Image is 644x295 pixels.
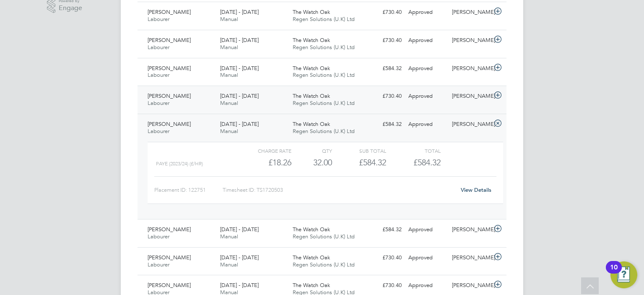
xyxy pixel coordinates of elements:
span: The Watch Oak [293,37,330,44]
span: Regen Solutions (U.K) Ltd [293,71,355,78]
div: Approved [405,89,449,103]
span: The Watch Oak [293,8,330,16]
span: Manual [220,261,238,268]
a: View Details [461,186,491,193]
span: [DATE] - [DATE] [220,226,259,233]
div: [PERSON_NAME] [449,117,492,131]
span: £584.32 [413,157,441,167]
div: £730.40 [361,5,405,19]
div: Approved [405,251,449,265]
span: [PERSON_NAME] [148,92,191,99]
div: [PERSON_NAME] [449,89,492,103]
span: Regen Solutions (U.K) Ltd [293,99,355,107]
div: Approved [405,62,449,76]
span: [PERSON_NAME] [148,254,191,261]
span: Manual [220,71,238,78]
span: Labourer [148,16,169,23]
div: Total [386,146,440,156]
span: [PERSON_NAME] [148,8,191,16]
span: Manual [220,128,238,135]
div: £18.26 [237,156,291,170]
span: PAYE (2023/24) (£/HR) [156,161,203,167]
span: Regen Solutions (U.K) Ltd [293,261,355,268]
span: [PERSON_NAME] [148,226,191,233]
span: Regen Solutions (U.K) Ltd [293,233,355,240]
span: Regen Solutions (U.K) Ltd [293,128,355,135]
span: The Watch Oak [293,92,330,99]
span: Regen Solutions (U.K) Ltd [293,44,355,51]
span: [DATE] - [DATE] [220,37,259,44]
span: Manual [220,233,238,240]
div: £584.32 [361,223,405,237]
span: The Watch Oak [293,226,330,233]
div: QTY [291,146,332,156]
div: [PERSON_NAME] [449,5,492,19]
div: Approved [405,34,449,47]
div: [PERSON_NAME] [449,223,492,237]
span: Labourer [148,44,169,51]
div: Placement ID: 122751 [154,183,223,197]
div: Approved [405,117,449,131]
div: Charge rate [237,146,291,156]
span: [DATE] - [DATE] [220,254,259,261]
span: Engage [59,5,82,12]
div: Sub Total [332,146,386,156]
span: [DATE] - [DATE] [220,92,259,99]
span: The Watch Oak [293,282,330,289]
div: £584.32 [361,117,405,131]
span: Manual [220,16,238,23]
div: Timesheet ID: TS1720503 [223,183,455,197]
div: £730.40 [361,251,405,265]
span: Labourer [148,233,169,240]
div: 32.00 [291,156,332,170]
span: [PERSON_NAME] [148,120,191,128]
div: [PERSON_NAME] [449,251,492,265]
div: [PERSON_NAME] [449,279,492,292]
div: £584.32 [361,62,405,76]
span: The Watch Oak [293,120,330,128]
span: Regen Solutions (U.K) Ltd [293,16,355,23]
span: [PERSON_NAME] [148,65,191,72]
div: [PERSON_NAME] [449,62,492,76]
div: Approved [405,223,449,237]
div: [PERSON_NAME] [449,34,492,47]
button: Open Resource Center, 10 new notifications [610,261,637,288]
span: Labourer [148,99,169,107]
div: £730.40 [361,89,405,103]
span: The Watch Oak [293,65,330,72]
span: Labourer [148,71,169,78]
span: Manual [220,99,238,107]
span: [DATE] - [DATE] [220,8,259,16]
div: £730.40 [361,279,405,292]
div: £584.32 [332,156,386,170]
span: [DATE] - [DATE] [220,282,259,289]
span: [PERSON_NAME] [148,37,191,44]
span: The Watch Oak [293,254,330,261]
span: [DATE] - [DATE] [220,120,259,128]
span: [DATE] - [DATE] [220,65,259,72]
span: Labourer [148,261,169,268]
div: Approved [405,5,449,19]
span: Labourer [148,128,169,135]
div: Approved [405,279,449,292]
div: 10 [610,267,618,278]
span: [PERSON_NAME] [148,282,191,289]
div: £730.40 [361,34,405,47]
span: Manual [220,44,238,51]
